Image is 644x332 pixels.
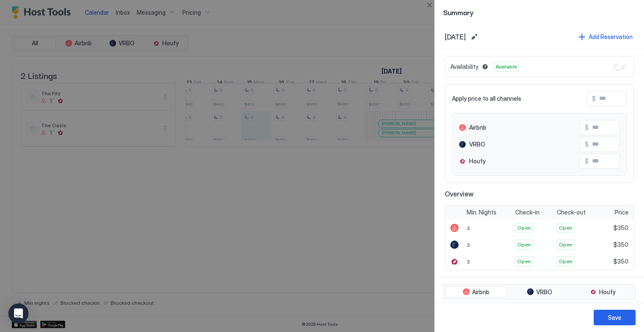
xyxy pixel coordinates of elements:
span: Check-out [557,209,586,216]
span: Airbnb [472,288,489,296]
button: Edit date range [469,32,479,42]
span: VRBO [536,288,552,296]
span: Overview [445,190,634,198]
span: Open [517,224,531,232]
span: $350 [613,224,628,232]
button: Add Reservation [577,31,634,42]
span: Availability [450,63,478,71]
span: Houfy [469,157,486,165]
span: Available [496,63,517,71]
div: Save [608,313,621,322]
span: 3 [467,242,470,248]
span: [DATE] [445,33,466,41]
div: Add Reservation [589,32,633,41]
span: 3 [467,259,470,265]
span: 3 [467,225,470,231]
span: Open [517,258,531,265]
span: Open [559,258,572,265]
span: $ [585,157,589,165]
span: Airbnb [469,124,486,131]
span: Open [517,241,531,248]
span: Apply price to all channels [452,95,521,102]
span: Min. Nights [467,209,496,216]
span: Summary [443,7,636,17]
div: tab-group [443,284,636,300]
button: Houfy [572,286,634,298]
span: $ [585,124,589,131]
button: Airbnb [445,286,507,298]
span: $350 [613,241,628,248]
span: Price [615,209,628,216]
span: Houfy [599,288,615,296]
div: Open Intercom Messenger [8,303,29,324]
button: Save [594,310,636,325]
button: VRBO [509,286,570,298]
span: Check-in [515,209,540,216]
span: $ [592,95,596,102]
span: VRBO [469,141,485,148]
span: Open [559,224,572,232]
button: Blocked dates override all pricing rules and remain unavailable until manually unblocked [480,62,490,72]
span: $ [585,141,589,148]
span: $350 [613,258,628,265]
span: Open [559,241,572,248]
